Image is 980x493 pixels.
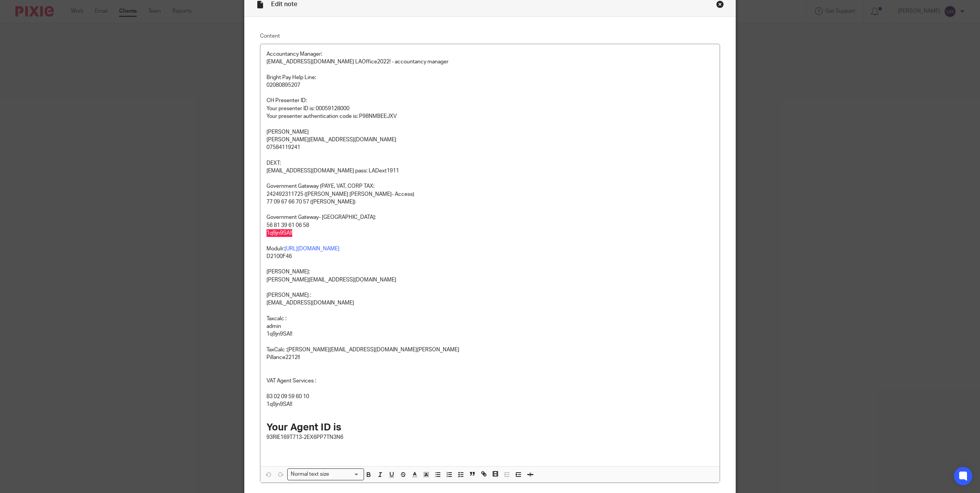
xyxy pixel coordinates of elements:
p: [EMAIL_ADDRESS][DOMAIN_NAME] LAOffice2022! - accountancy manager [267,58,713,66]
p: 242492311725 ([PERSON_NAME] [PERSON_NAME]- Access) 77 09 67 66 70 57 ([PERSON_NAME]) [267,190,713,206]
p: admin 1q9jn9SA!! [267,323,713,338]
label: Content [260,32,720,40]
p: [EMAIL_ADDRESS][DOMAIN_NAME] pass: LADext1911 [267,167,713,175]
span: Normal text size [289,470,331,478]
p: CH Presenter ID: [267,97,713,104]
p: Your presenter ID is: 00059128000 Your presenter authentication code is: P98NMBEEJXV [267,105,713,121]
div: Close this dialog window [716,0,724,8]
p: Bright Pay Help Line: [267,74,713,81]
p: VAT Agent Services : [267,377,713,385]
p: [PERSON_NAME][EMAIL_ADDRESS][DOMAIN_NAME] [267,276,713,284]
a: [URL][DOMAIN_NAME] [285,246,339,251]
p: Taxcalc : [267,315,713,323]
p: [PERSON_NAME] [267,128,713,136]
p: [PERSON_NAME] : [267,291,713,299]
p: Accountancy Manager: [267,50,713,58]
strong: Your Agent ID is [267,422,341,432]
p: 56 81 39 61 06 58 [267,222,713,229]
p: Government Gateway- [GEOGRAPHIC_DATA]: [267,213,713,221]
p: D2100F46 [267,253,713,260]
p: Government Gateway (PAYE, VAT, CORP TAX: [267,182,713,190]
input: Search for option [332,470,359,478]
p: 1q9jn9SA!! [267,400,713,416]
span: Edit note [271,1,297,7]
p: [PERSON_NAME][EMAIL_ADDRESS][DOMAIN_NAME] 07584119241 [267,136,713,152]
p: [PERSON_NAME]: [267,268,713,276]
p: TaxCalc :[PERSON_NAME][EMAIL_ADDRESS][DOMAIN_NAME][PERSON_NAME] Pillance2212!! [267,346,713,362]
div: Search for option [287,468,364,480]
p: [EMAIL_ADDRESS][DOMAIN_NAME] [267,299,713,307]
p: 83 02 09 59 60 10 [267,393,713,400]
p: 93RIE169T713-2EX6PP7TN3N6 [267,433,713,441]
p: Modulr: [267,245,713,253]
p: DEXT: [267,159,713,167]
p: 1q9jn9SA!! [267,229,713,237]
p: 02080895207 [267,81,713,89]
